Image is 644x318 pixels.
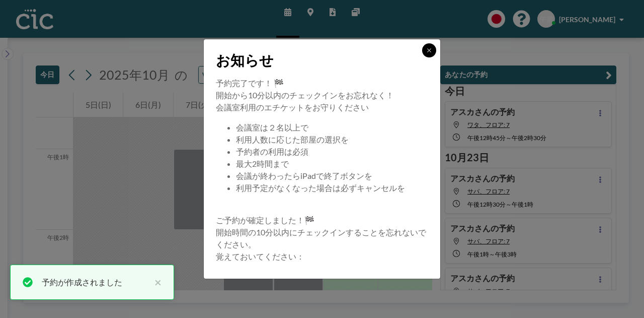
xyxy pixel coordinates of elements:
font: × [154,275,162,289]
font: 予約完了です！ 🏁 [216,78,284,88]
font: 会議が終わったらiPadで終了ボタンを [236,171,372,180]
font: 最大2時間まで [236,159,289,168]
font: 利用人数に応じた部屋の選択を [236,135,349,144]
font: お知らせ [216,51,274,69]
font: 予約が作成されました [42,277,122,287]
font: 開始時間の10分以内にチェックインすることを忘れないでください。 [216,227,426,249]
font: 覚えておいてください： [216,251,304,261]
button: 近い [149,276,162,288]
font: 会議室利用のエチケットをお守りください [216,102,369,112]
font: ご予約が確定しました！🏁 [216,215,314,225]
font: 予約者の利用は必須 [236,147,308,156]
font: 利用予定がなくなった場合は必ずキャンセルを [236,183,405,193]
font: 開始から10分以内のチェックインをお忘れなく！ [216,90,394,100]
font: 会議室は２名以上で [236,122,308,132]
